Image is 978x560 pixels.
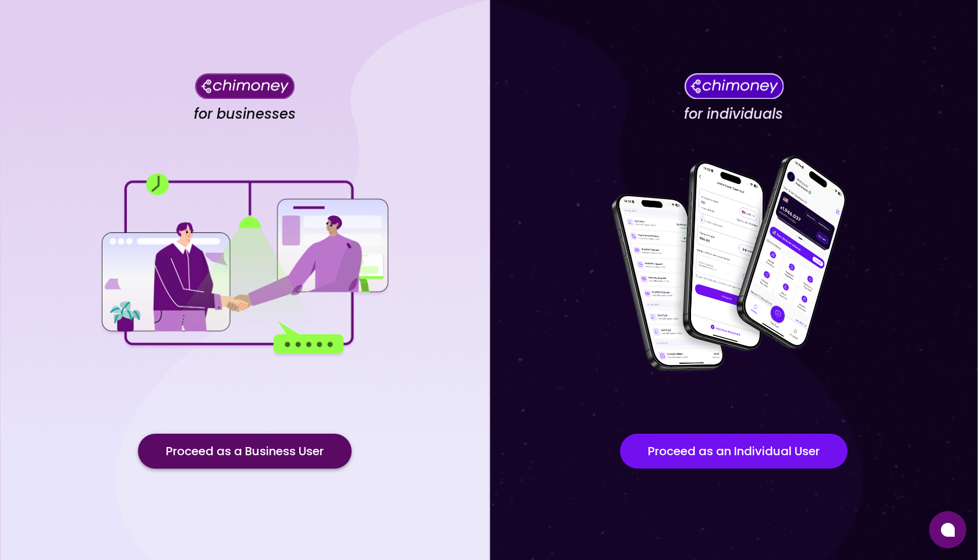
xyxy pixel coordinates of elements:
img: for individuals [588,149,879,382]
button: Open chat window [929,511,966,548]
img: Chimoney for businesses [195,73,295,99]
img: for businesses [99,173,390,357]
button: Proceed as an Individual User [620,434,848,469]
img: Chimoney for individuals [684,73,784,99]
button: Proceed as a Business User [138,434,352,469]
h4: for individuals [684,105,783,123]
h4: for businesses [194,105,296,123]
